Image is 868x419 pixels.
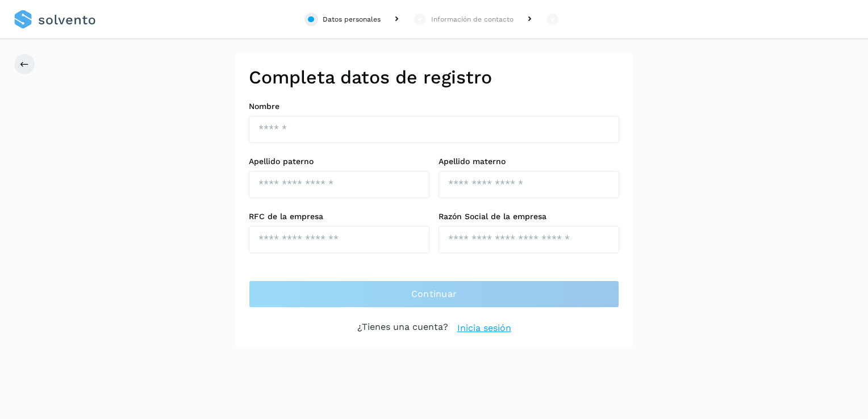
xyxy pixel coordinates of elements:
[439,212,619,221] label: Razón Social de la empresa
[431,14,514,24] div: Información de contacto
[249,66,619,88] h2: Completa datos de registro
[249,102,619,111] label: Nombre
[249,157,429,166] label: Apellido paterno
[411,288,457,300] span: Continuar
[249,280,619,308] button: Continuar
[357,321,448,335] p: ¿Tienes una cuenta?
[457,321,511,335] a: Inicia sesión
[323,14,381,24] div: Datos personales
[249,212,429,221] label: RFC de la empresa
[439,157,619,166] label: Apellido materno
